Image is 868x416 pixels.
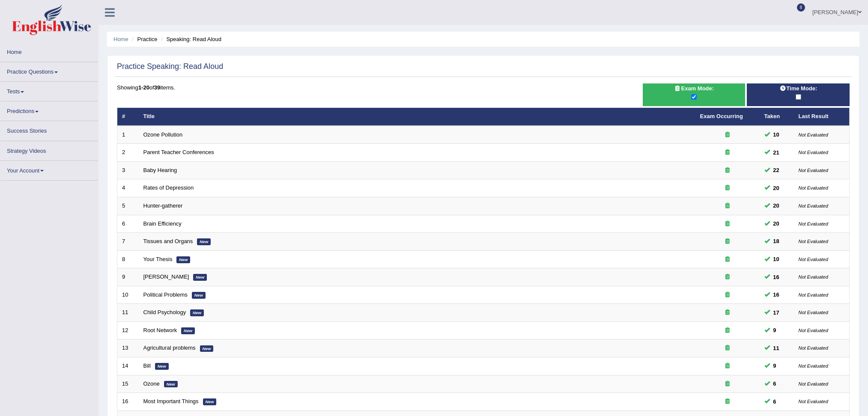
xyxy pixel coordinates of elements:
[770,130,783,139] span: You can still take this question
[190,309,204,316] em: New
[794,108,850,126] th: Last Result
[164,381,178,388] em: New
[143,149,214,155] a: Parent Teacher Conferences
[799,185,828,190] small: Not Evaluated
[700,291,755,299] div: Exam occurring question
[700,238,755,246] div: Exam occurring question
[117,304,139,322] td: 11
[799,221,828,226] small: Not Evaluated
[799,328,828,333] small: Not Evaluated
[700,131,755,139] div: Exam occurring question
[700,273,755,281] div: Exam occurring question
[799,257,828,262] small: Not Evaluated
[139,108,695,126] th: Title
[700,202,755,210] div: Exam occurring question
[117,197,139,215] td: 5
[176,256,190,263] em: New
[770,184,783,193] span: You can still take this question
[143,363,151,369] a: Bill
[0,121,98,138] a: Success Stories
[799,310,828,315] small: Not Evaluated
[0,42,98,59] a: Home
[203,398,217,405] em: New
[770,166,783,175] span: You can still take this question
[117,393,139,411] td: 16
[799,363,828,368] small: Not Evaluated
[143,291,188,298] a: Political Problems
[143,345,196,351] a: Agricultural problems
[700,327,755,335] div: Exam occurring question
[117,215,139,233] td: 6
[643,83,746,106] div: Show exams occurring in exams
[0,141,98,158] a: Strategy Videos
[193,274,207,281] em: New
[117,375,139,393] td: 15
[143,398,199,404] a: Most Important Things
[200,345,214,352] em: New
[197,238,211,245] em: New
[143,131,183,138] a: Ozone Pollution
[770,326,780,335] span: You can still take this question
[117,126,139,144] td: 1
[159,35,221,43] li: Speaking: Read Aloud
[117,357,139,375] td: 14
[143,202,183,209] a: Hunter-gatherer
[117,62,223,71] h2: Practice Speaking: Read Aloud
[143,167,177,173] a: Baby Hearing
[117,161,139,179] td: 3
[143,273,189,280] a: [PERSON_NAME]
[700,220,755,228] div: Exam occurring question
[770,290,783,299] span: You can still take this question
[700,398,755,406] div: Exam occurring question
[770,219,783,228] span: You can still take this question
[117,321,139,339] td: 12
[143,380,160,387] a: Ozone
[797,3,805,12] span: 8
[0,161,98,178] a: Your Account
[700,362,755,370] div: Exam occurring question
[117,83,850,92] div: Showing of items.
[671,84,717,93] span: Exam Mode:
[770,237,783,246] span: You can still take this question
[143,309,186,315] a: Child Psychology
[154,84,160,91] b: 39
[770,308,783,317] span: You can still take this question
[770,361,780,370] span: You can still take this question
[700,344,755,352] div: Exam occurring question
[799,150,828,155] small: Not Evaluated
[799,292,828,297] small: Not Evaluated
[700,149,755,157] div: Exam occurring question
[700,113,743,119] a: Exam Occurring
[117,286,139,304] td: 10
[700,380,755,388] div: Exam occurring question
[799,168,828,173] small: Not Evaluated
[181,327,195,334] em: New
[760,108,794,126] th: Taken
[776,84,820,93] span: Time Mode:
[700,166,755,175] div: Exam occurring question
[143,184,194,191] a: Rates of Depression
[799,399,828,404] small: Not Evaluated
[799,203,828,208] small: Not Evaluated
[799,132,828,137] small: Not Evaluated
[117,233,139,251] td: 7
[799,274,828,279] small: Not Evaluated
[143,238,193,244] a: Tissues and Organs
[770,344,783,353] span: You can still take this question
[0,62,98,79] a: Practice Questions
[770,148,783,157] span: You can still take this question
[770,273,783,282] span: You can still take this question
[700,256,755,264] div: Exam occurring question
[192,292,206,299] em: New
[770,397,780,406] span: You can still take this question
[799,381,828,386] small: Not Evaluated
[770,255,783,264] span: You can still take this question
[700,184,755,192] div: Exam occurring question
[117,108,139,126] th: #
[0,101,98,118] a: Predictions
[138,84,149,91] b: 1-20
[799,345,828,351] small: Not Evaluated
[700,309,755,317] div: Exam occurring question
[117,250,139,268] td: 8
[770,201,783,210] span: You can still take this question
